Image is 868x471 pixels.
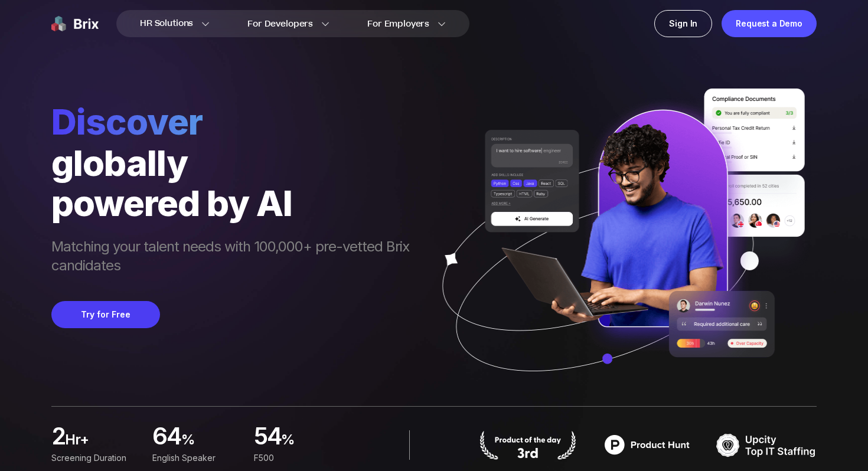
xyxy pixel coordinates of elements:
div: globally [51,143,421,183]
img: TOP IT STAFFING [716,430,817,460]
span: hr+ [65,430,138,454]
a: Request a Demo [722,10,817,37]
div: powered by AI [51,183,421,223]
div: Screening duration [51,452,138,465]
span: 54 [254,426,282,449]
img: product hunt badge [597,430,697,460]
span: HR Solutions [140,14,193,33]
img: product hunt badge [478,430,578,460]
span: 2 [51,426,65,449]
span: Discover [51,100,421,143]
span: % [181,430,240,454]
div: F500 [254,452,341,465]
a: Sign In [654,10,712,37]
span: For Employers [367,18,429,30]
span: For Developers [247,18,313,30]
div: English Speaker [152,452,239,465]
span: % [281,430,341,454]
img: ai generate [421,89,817,406]
span: 64 [152,426,181,449]
span: Matching your talent needs with 100,000+ pre-vetted Brix candidates [51,237,421,277]
button: Try for Free [51,301,160,328]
